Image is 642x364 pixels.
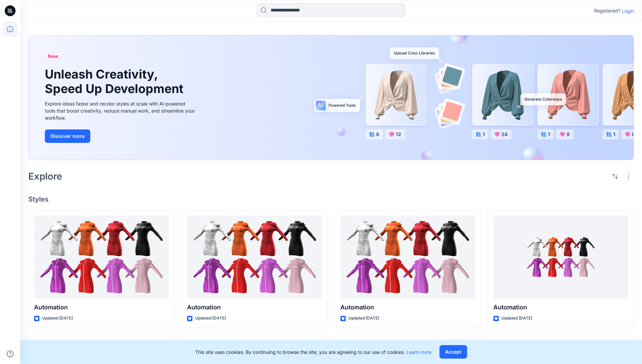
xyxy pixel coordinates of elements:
[594,7,620,15] p: Registered?
[439,345,467,359] button: Accept
[187,303,322,312] p: Automation
[34,216,169,299] a: Automation
[45,100,196,121] div: Explore ideas faster and recolor styles at scale with AI-powered tools that boost creativity, red...
[340,303,475,312] p: Automation
[42,315,73,322] p: Updated [DATE]
[34,303,169,312] p: Automation
[28,171,62,182] h2: Explore
[45,129,90,143] button: Discover more
[45,129,196,143] a: Discover more
[195,315,226,322] p: Updated [DATE]
[48,52,58,60] span: New
[622,7,634,14] p: Login
[406,349,431,355] a: Learn more
[493,216,628,299] a: Automation
[28,195,634,203] h4: Styles
[348,315,379,322] p: Updated [DATE]
[493,303,628,312] p: Automation
[187,216,322,299] a: Automation
[501,315,532,322] p: Updated [DATE]
[45,67,186,96] h1: Unleash Creativity, Speed Up Development
[195,348,431,356] p: This site uses cookies. By continuing to browse the site, you are agreeing to our use of cookies.
[340,216,475,299] a: Automation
